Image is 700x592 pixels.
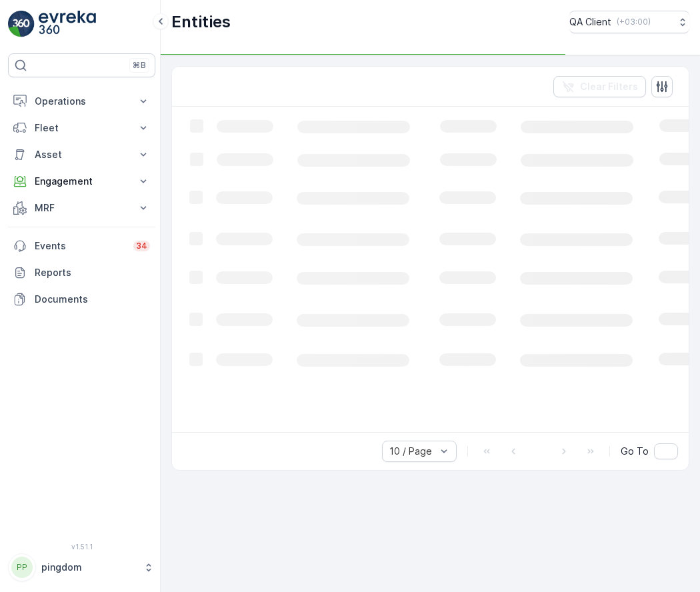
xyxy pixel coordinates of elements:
[8,233,155,259] a: Events34
[8,543,155,551] span: v 1.51.1
[35,148,129,161] p: Asset
[136,241,147,251] p: 34
[553,76,646,97] button: Clear Filters
[8,286,155,313] a: Documents
[35,293,150,306] p: Documents
[617,17,651,27] p: ( +03:00 )
[8,259,155,286] a: Reports
[621,445,649,458] span: Go To
[8,88,155,115] button: Operations
[569,15,611,29] p: QA Client
[569,11,689,33] button: QA Client(+03:00)
[8,11,35,37] img: logo
[8,115,155,141] button: Fleet
[8,553,155,581] button: PPpingdom
[35,266,150,279] p: Reports
[35,239,125,253] p: Events
[133,60,146,71] p: ⌘B
[39,11,96,37] img: logo_light-DOdMpM7g.png
[35,175,129,188] p: Engagement
[171,11,231,33] p: Entities
[35,95,129,108] p: Operations
[8,168,155,195] button: Engagement
[35,121,129,135] p: Fleet
[8,195,155,221] button: MRF
[8,141,155,168] button: Asset
[11,557,33,578] div: PP
[35,201,129,215] p: MRF
[41,561,137,574] p: pingdom
[580,80,638,93] p: Clear Filters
